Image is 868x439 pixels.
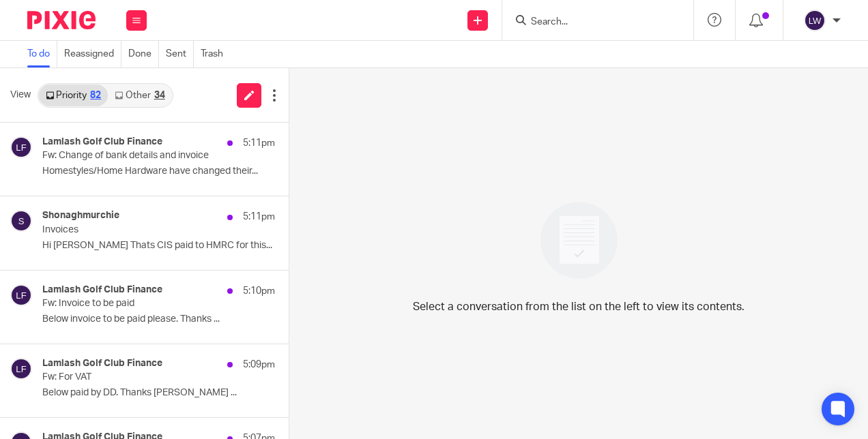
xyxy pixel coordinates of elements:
[166,41,194,67] a: Sent
[42,314,275,325] p: Below invoice to be paid please. Thanks ...
[530,16,652,29] input: Search
[42,210,119,222] h4: Shonaghmurchie
[201,41,230,67] a: Trash
[42,284,162,296] h4: Lamlash Golf Club Finance
[243,210,275,224] p: 5:11pm
[42,224,229,236] p: Invoices
[128,41,159,67] a: Done
[154,91,165,100] div: 34
[42,298,229,309] p: Fw: Invoice to be paid
[42,240,275,252] p: Hi [PERSON_NAME] Thats CIS paid to HMRC for this...
[10,210,32,232] img: svg%3E
[10,88,31,102] span: View
[64,41,121,67] a: Reassigned
[42,372,229,383] p: Fw: For VAT
[413,299,744,315] p: Select a conversation from the list on the left to view its contents.
[27,41,57,67] a: To do
[10,284,32,306] img: svg%3E
[243,358,275,372] p: 5:09pm
[42,150,229,162] p: Fw: Change of bank details and invoice
[42,358,162,369] h4: Lamlash Golf Club Finance
[243,136,275,150] p: 5:11pm
[10,358,32,380] img: svg%3E
[42,387,275,399] p: Below paid by DD. Thanks [PERSON_NAME] ...
[10,136,32,158] img: svg%3E
[27,11,96,29] img: Pixie
[243,284,275,298] p: 5:10pm
[108,85,171,106] a: Other34
[90,91,101,100] div: 82
[42,136,162,148] h4: Lamlash Golf Club Finance
[39,85,108,106] a: Priority82
[532,193,626,288] img: image
[804,10,826,31] img: svg%3E
[42,166,275,177] p: Homestyles/Home Hardware have changed their...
